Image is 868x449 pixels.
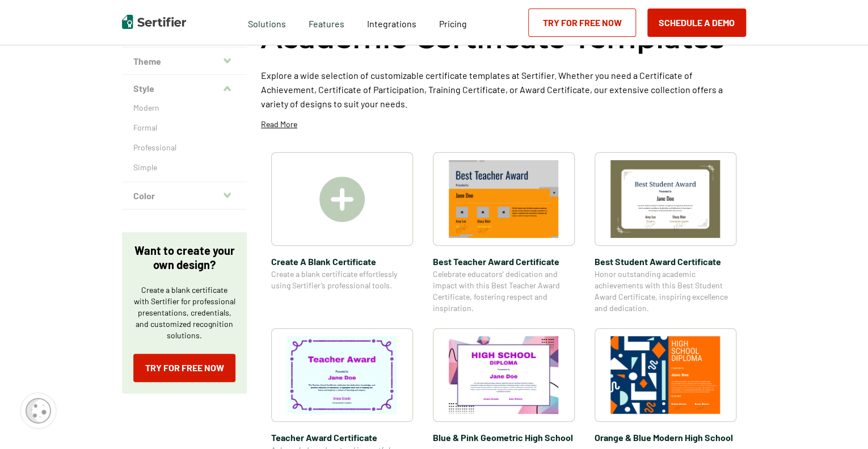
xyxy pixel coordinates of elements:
[261,68,746,111] p: Explore a wide selection of customizable certificate templates at Sertifier. Whether you need a C...
[133,354,235,382] a: Try for Free Now
[367,15,416,30] a: Integrations
[122,15,186,29] img: Sertifier | Digital Credentialing Platform
[610,160,720,238] img: Best Student Award Certificate​
[449,160,559,238] img: Best Teacher Award Certificate​
[271,254,413,268] span: Create A Blank Certificate
[595,254,736,268] span: Best Student Award Certificate​
[439,18,467,29] span: Pricing
[271,430,413,444] span: Teacher Award Certificate
[133,162,235,173] a: Simple
[26,398,51,423] img: Cookie Popup Icon
[309,15,344,30] span: Features
[248,15,286,30] span: Solutions
[287,336,397,414] img: Teacher Award Certificate
[433,254,575,268] span: Best Teacher Award Certificate​
[319,177,365,222] img: Create A Blank Certificate
[449,336,559,414] img: Blue & Pink Geometric High School Diploma Template
[647,9,746,37] button: Schedule a Demo
[595,152,736,314] a: Best Student Award Certificate​Best Student Award Certificate​Honor outstanding academic achievem...
[122,182,247,209] button: Color
[528,9,636,37] a: Try for Free Now
[122,102,247,182] div: Style
[595,268,736,314] span: Honor outstanding academic achievements with this Best Student Award Certificate, inspiring excel...
[261,119,297,130] p: Read More
[439,15,467,30] a: Pricing
[133,142,235,153] a: Professional
[133,284,235,341] p: Create a blank certificate with Sertifier for professional presentations, credentials, and custom...
[122,48,247,75] button: Theme
[433,152,575,314] a: Best Teacher Award Certificate​Best Teacher Award Certificate​Celebrate educators’ dedication and...
[133,244,235,272] p: Want to create your own design?
[122,75,247,102] button: Style
[811,395,868,449] iframe: Chat Widget
[433,268,575,314] span: Celebrate educators’ dedication and impact with this Best Teacher Award Certificate, fostering re...
[610,336,720,414] img: Orange & Blue Modern High School Diploma Template
[271,268,413,291] span: Create a blank certificate effortlessly using Sertifier’s professional tools.
[133,102,235,114] a: Modern
[133,122,235,133] a: Formal
[367,18,416,29] span: Integrations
